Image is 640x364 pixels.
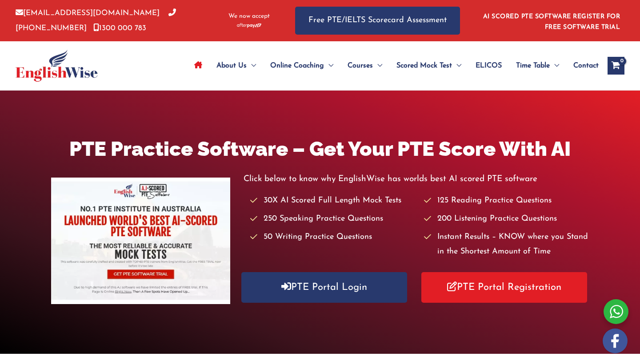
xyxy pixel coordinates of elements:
img: cropped-ew-logo [16,50,98,82]
span: Menu Toggle [373,50,382,81]
p: Click below to know why EnglishWise has worlds best AI scored PTE software [244,172,588,186]
a: ELICOS [468,50,509,81]
span: Contact [573,50,599,81]
h1: PTE Practice Software – Get Your PTE Score With AI [51,135,589,163]
a: Scored Mock TestMenu Toggle [389,50,468,81]
img: white-facebook.png [603,328,628,353]
a: CoursesMenu Toggle [340,50,389,81]
a: Contact [566,50,599,81]
a: [EMAIL_ADDRESS][DOMAIN_NAME] [16,9,160,17]
span: We now accept [228,12,270,21]
li: 125 Reading Practice Questions [424,194,589,208]
span: Time Table [516,50,550,81]
span: Menu Toggle [550,50,559,81]
li: 250 Speaking Practice Questions [250,212,415,226]
a: AI SCORED PTE SOFTWARE REGISTER FOR FREE SOFTWARE TRIAL [483,13,620,31]
span: Online Coaching [270,50,324,81]
span: About Us [216,50,247,81]
span: Menu Toggle [247,50,256,81]
span: Scored Mock Test [396,50,452,81]
aside: Header Widget 1 [478,6,624,35]
a: PTE Portal Registration [421,272,587,303]
span: Menu Toggle [324,50,333,81]
a: 1300 000 783 [93,24,146,32]
a: PTE Portal Login [241,272,407,303]
a: Free PTE/IELTS Scorecard Assessment [295,7,460,35]
span: Courses [348,50,373,81]
img: Afterpay-Logo [237,23,261,28]
img: pte-institute-main [51,178,230,304]
a: Online CoachingMenu Toggle [263,50,340,81]
a: Time TableMenu Toggle [509,50,566,81]
a: View Shopping Cart, empty [608,57,624,75]
span: Menu Toggle [452,50,461,81]
nav: Site Navigation: Main Menu [187,50,599,81]
span: ELICOS [476,50,502,81]
li: 30X AI Scored Full Length Mock Tests [250,194,415,208]
a: About UsMenu Toggle [209,50,263,81]
a: [PHONE_NUMBER] [16,9,176,32]
li: 50 Writing Practice Questions [250,230,415,245]
li: Instant Results – KNOW where you Stand in the Shortest Amount of Time [424,230,589,260]
li: 200 Listening Practice Questions [424,212,589,226]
